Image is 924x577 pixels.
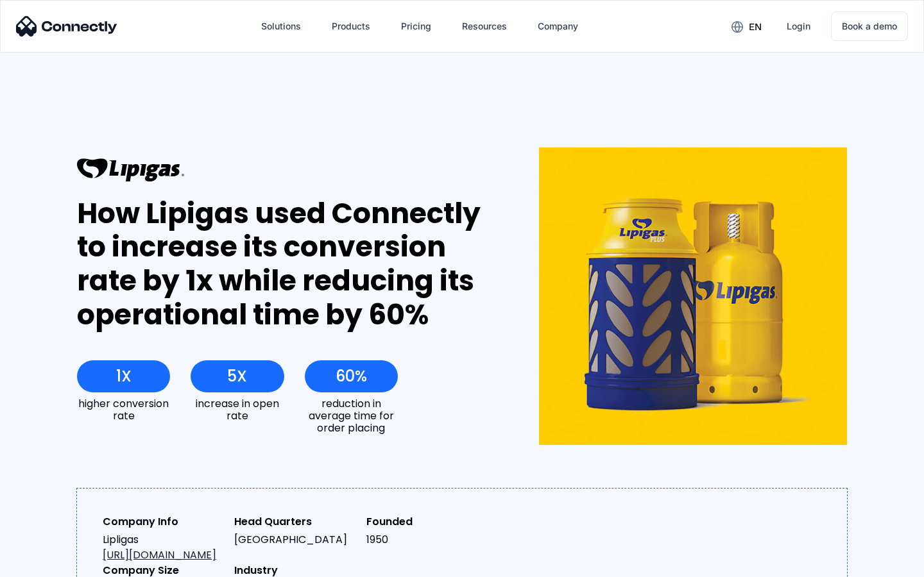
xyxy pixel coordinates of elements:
div: 1X [116,367,132,385]
div: Pricing [401,17,431,35]
div: increase in open rate [191,397,284,422]
ul: Language list [26,555,77,573]
div: Products [332,17,370,35]
div: Head Quarters [234,514,355,530]
div: reduction in average time for order placing [305,397,398,435]
a: Pricing [391,11,441,42]
div: 1950 [366,532,488,548]
div: en [749,18,762,36]
div: Resources [462,17,507,35]
a: Login [776,11,821,42]
aside: Language selected: English [13,555,77,573]
div: Lipligas [103,532,224,563]
div: higher conversion rate [77,397,170,422]
div: [GEOGRAPHIC_DATA] [234,532,355,548]
div: How Lipigas used Connectly to increase its conversion rate by 1x while reducing its operational t... [77,197,492,332]
div: Company [538,17,578,35]
div: 60% [336,367,367,385]
a: Book a demo [831,12,908,41]
div: Founded [366,514,488,530]
div: Solutions [261,17,301,35]
img: Connectly Logo [16,16,117,37]
div: 5X [227,367,247,385]
div: Login [787,17,810,35]
a: [URL][DOMAIN_NAME] [103,548,216,562]
div: Company Info [103,514,224,530]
